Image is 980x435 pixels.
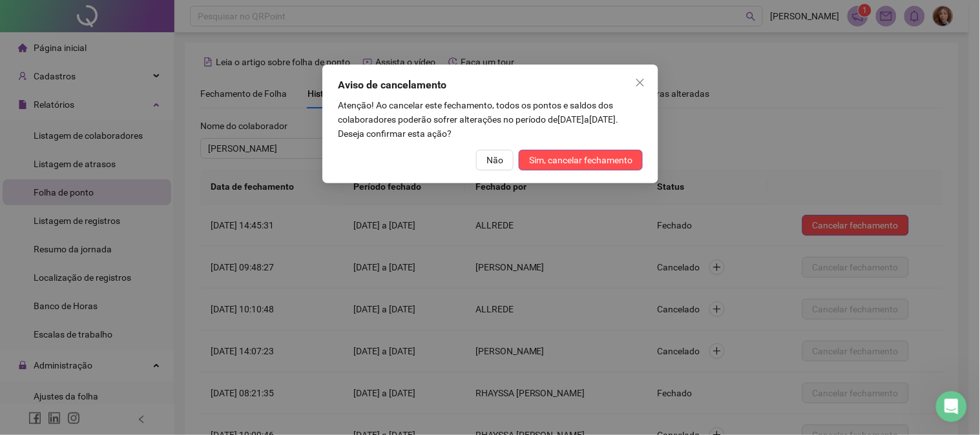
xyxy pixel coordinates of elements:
button: Close [630,72,651,93]
span: close [635,77,645,88]
button: Não [476,150,514,170]
span: Não [486,153,503,167]
p: [DATE] a [DATE] [338,98,643,141]
span: . Deseja confirmar esta ação? [338,114,618,139]
span: Atenção! Ao cancelar este fechamento, todos os pontos e saldos dos colaboradores poderão sofrer a... [338,100,613,125]
button: Sim, cancelar fechamento [519,150,643,170]
span: Sim, cancelar fechamento [529,153,632,167]
span: Aviso de cancelamento [338,79,446,91]
iframe: Intercom live chat [936,391,967,422]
